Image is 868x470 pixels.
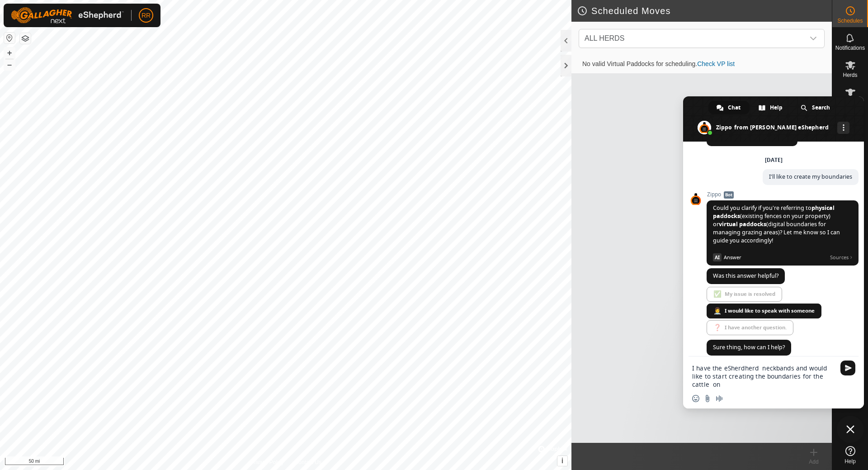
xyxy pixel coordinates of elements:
div: Search [793,101,839,114]
span: Chat [728,101,741,114]
button: – [4,59,15,70]
span: Help [770,101,783,114]
span: AI [713,253,722,261]
div: dropdown trigger [804,29,822,47]
span: Notifications [835,45,865,51]
span: Search [812,101,830,114]
span: RR [142,11,151,20]
div: Add [796,458,832,466]
span: ALL HERDS [585,34,624,42]
span: Herds [843,72,857,78]
span: Send [840,361,855,375]
span: i [561,457,563,465]
span: Insert an emoji [692,395,699,402]
span: Bot [724,191,734,199]
span: physical paddocks [713,204,835,220]
button: i [557,456,567,466]
span: Zippo [707,191,859,198]
div: [DATE] [765,157,783,163]
a: Privacy Policy [250,458,284,466]
a: Help [832,442,868,468]
span: ALL HERDS [581,29,804,47]
span: Help [844,459,856,464]
span: Send a file [704,395,711,402]
div: Help [750,101,792,114]
span: Sources [830,253,853,261]
a: Contact Us [295,458,321,466]
span: Sure thing, how can I help? [713,343,785,351]
button: Reset Map [4,33,15,43]
div: Chat [708,101,750,114]
span: Schedules [837,18,863,24]
div: Close chat [837,416,864,443]
button: Map Layers [20,33,31,44]
a: Check VP list [697,60,735,67]
div: More channels [837,122,849,134]
span: No valid Virtual Paddocks for scheduling. [575,60,742,67]
textarea: Compose your message... [692,364,835,389]
span: Answer [724,253,826,261]
button: + [4,47,15,58]
span: virtual paddocks [719,220,766,228]
span: Was this answer helpful? [713,272,778,280]
img: Gallagher Logo [11,7,124,24]
h2: Scheduled Moves [577,5,832,16]
span: Audio message [716,395,723,402]
span: Could you clarify if you're referring to (existing fences on your property) or (digital boundarie... [713,204,840,244]
span: I'll like to create my boundaries [769,173,852,180]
